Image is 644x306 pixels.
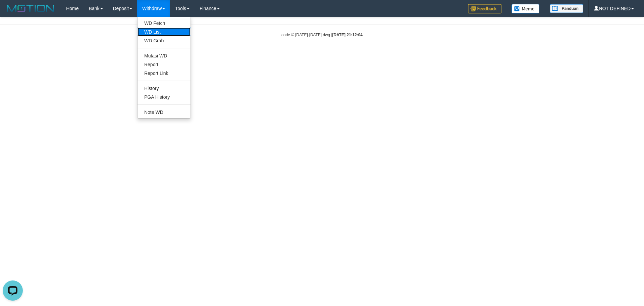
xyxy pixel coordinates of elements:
[5,3,56,13] img: MOTION_logo.png
[138,60,191,69] a: Report
[138,19,191,28] a: WD Fetch
[138,93,191,101] a: PGA History
[3,3,23,23] button: Open LiveChat chat widget
[550,4,583,13] img: panduan.png
[138,69,191,78] a: Report Link
[138,108,191,117] a: Note WD
[281,33,363,37] small: code © [DATE]-[DATE] dwg |
[138,28,191,36] a: WD List
[138,36,191,45] a: WD Grab
[138,84,191,93] a: History
[512,4,540,13] img: Button%20Memo.svg
[468,4,501,13] img: Feedback.jpg
[332,33,363,37] strong: [DATE] 21:12:04
[138,51,191,60] a: Mutasi WD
